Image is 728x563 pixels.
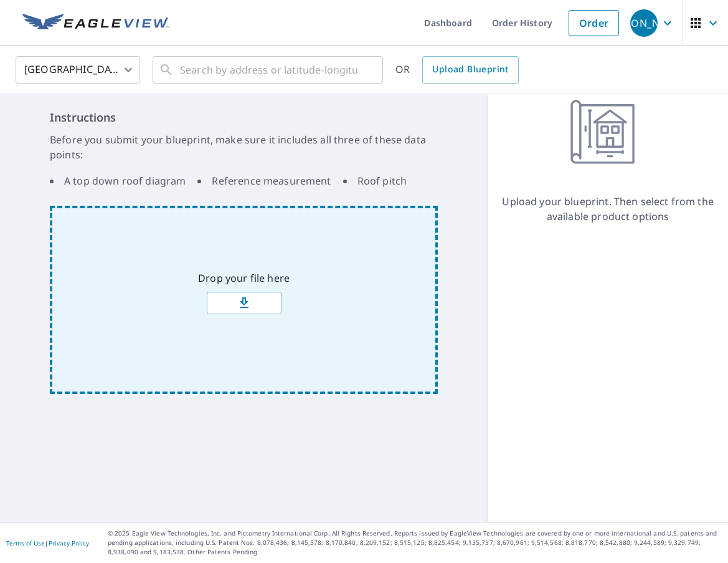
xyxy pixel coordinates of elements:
li: Roof pitch [343,173,407,188]
p: Before you submit your blueprint, make sure it includes all three of these data points: [50,132,438,162]
a: Order [569,10,619,36]
p: © 2025 Eagle View Technologies, Inc. and Pictometry International Corp. All Rights Reserved. Repo... [108,529,722,557]
div: OR [395,56,519,84]
li: A top down roof diagram [50,173,186,188]
p: | [6,539,89,547]
a: Privacy Policy [49,539,89,547]
p: Upload your blueprint. Then select from the available product options [488,194,728,224]
h6: Instructions [50,109,438,126]
input: Search by address or latitude-longitude [180,52,357,87]
a: Upload Blueprint [422,56,518,84]
img: EV Logo [22,14,169,32]
div: [GEOGRAPHIC_DATA] [16,52,140,87]
span: Upload Blueprint [432,62,508,77]
li: Reference measurement [197,173,331,188]
a: Terms of Use [6,539,45,547]
div: [PERSON_NAME] [630,9,658,37]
